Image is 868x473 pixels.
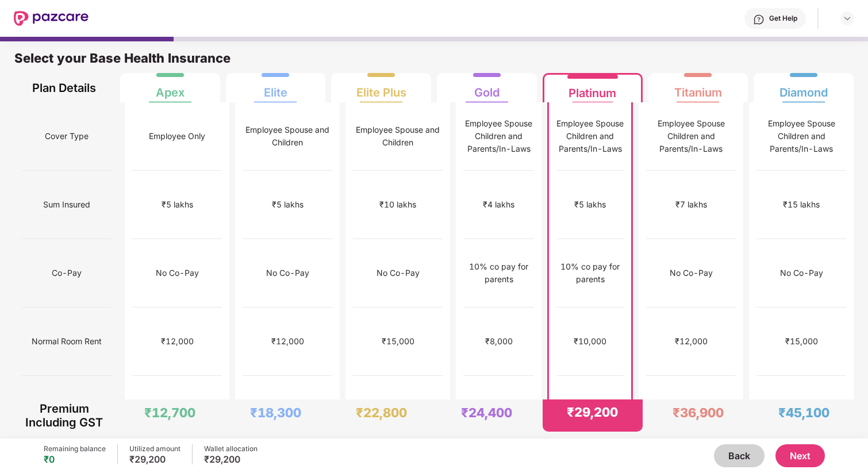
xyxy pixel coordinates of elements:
div: Employee Spouse Children and Parents/In-Laws [556,117,624,155]
div: ₹12,000 [675,335,708,348]
div: Platinum [569,77,616,100]
div: Plan Details [22,73,107,102]
span: Cover Type [45,125,89,147]
div: ₹15,000 [382,335,414,348]
span: Normal Room Rent [32,330,102,352]
div: ₹36,900 [673,405,724,421]
div: Employee Spouse Children and Parents/In-Laws [463,117,534,155]
div: ₹8,000 [485,335,513,348]
div: ₹18,300 [250,405,301,421]
div: No Co-Pay [780,267,823,279]
div: ₹5 lakhs [574,198,606,211]
div: Titanium [674,76,722,99]
div: ₹22,800 [356,405,407,421]
div: No Co-Pay [266,267,309,279]
div: ₹29,200 [567,404,618,420]
div: ₹15 lakhs [783,198,820,211]
div: Elite Plus [356,76,406,99]
div: Premium Including GST [22,399,107,432]
div: Gold [474,76,500,99]
div: Employee Only [149,130,205,143]
div: ₹29,200 [129,453,180,465]
div: Employee Spouse Children and Parents/In-Laws [646,117,736,155]
div: Employee Spouse and Children [243,124,332,149]
div: ₹12,000 [271,335,304,348]
div: ₹29,200 [204,453,258,465]
div: No Co-Pay [670,267,713,279]
div: ₹0 [44,453,106,465]
span: Sum Insured [43,194,90,216]
img: svg+xml;base64,PHN2ZyBpZD0iRHJvcGRvd24tMzJ4MzIiIHhtbG5zPSJodHRwOi8vd3d3LnczLm9yZy8yMDAwL3N2ZyIgd2... [843,14,852,23]
div: ₹10 lakhs [379,198,416,211]
div: ₹4 lakhs [483,198,514,211]
div: Select your Base Health Insurance [14,50,854,73]
button: Next [775,444,825,467]
div: ₹12,700 [144,405,195,421]
div: ₹7 lakhs [675,198,707,211]
div: Employee Spouse Children and Parents/In-Laws [756,117,846,155]
div: Elite [264,76,287,99]
div: ₹5 lakhs [162,198,193,211]
div: No Co-Pay [377,267,420,279]
div: Utilized amount [129,444,180,453]
div: 10% co pay for parents [463,260,534,286]
div: ₹24,400 [461,405,512,421]
div: 10% co pay for parents [556,260,624,286]
div: ₹15,000 [785,335,818,348]
div: ₹5 lakhs [272,198,304,211]
div: ₹10,000 [574,335,606,348]
div: Apex [156,76,185,99]
div: ₹45,100 [778,405,829,421]
div: No Co-Pay [156,267,199,279]
div: Wallet allocation [204,444,258,453]
button: Back [714,444,765,467]
div: Remaining balance [44,444,106,453]
img: New Pazcare Logo [14,11,89,26]
div: Employee Spouse and Children [353,124,443,149]
span: [MEDICAL_DATA] Room Rent [22,393,112,427]
div: ₹12,000 [161,335,194,348]
div: Diamond [779,76,828,99]
span: Co-Pay [52,262,82,284]
img: svg+xml;base64,PHN2ZyBpZD0iSGVscC0zMngzMiIgeG1sbnM9Imh0dHA6Ly93d3cudzMub3JnLzIwMDAvc3ZnIiB3aWR0aD... [753,14,765,25]
div: Get Help [769,14,797,23]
